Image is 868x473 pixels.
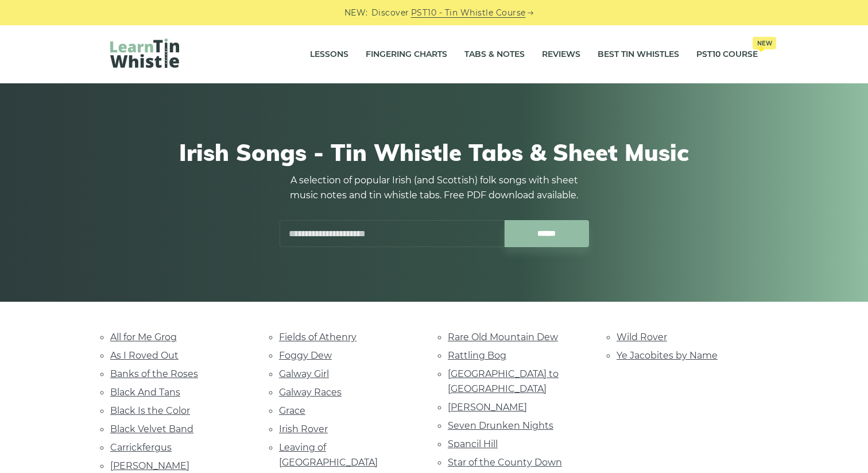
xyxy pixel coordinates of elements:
[464,40,525,69] a: Tabs & Notes
[279,405,305,416] a: Grace
[279,368,329,379] a: Galway Girl
[279,332,356,343] a: Fields of Athenry
[110,405,190,416] a: Black Is the Color
[448,368,559,394] a: [GEOGRAPHIC_DATA] to [GEOGRAPHIC_DATA]
[366,40,447,69] a: Fingering Charts
[598,40,679,69] a: Best Tin Whistles
[110,139,758,166] h1: Irish Songs - Tin Whistle Tabs & Sheet Music
[753,37,776,49] span: New
[448,420,553,431] a: Seven Drunken Nights
[110,460,189,471] a: [PERSON_NAME]
[448,350,506,361] a: Rattling Bog
[696,40,758,69] a: PST10 CourseNew
[448,439,498,449] a: Spancil Hill
[448,402,527,413] a: [PERSON_NAME]
[110,39,179,68] img: LearnTinWhistle.com
[448,332,558,343] a: Rare Old Mountain Dew
[279,350,332,361] a: Foggy Dew
[617,350,718,361] a: Ye Jacobites by Name
[279,173,589,203] p: A selection of popular Irish (and Scottish) folk songs with sheet music notes and tin whistle tab...
[448,457,562,468] a: Star of the County Down
[110,442,172,453] a: Carrickfergus
[310,40,348,69] a: Lessons
[110,350,179,361] a: As I Roved Out
[542,40,580,69] a: Reviews
[110,368,198,379] a: Banks of the Roses
[279,387,342,398] a: Galway Races
[110,332,177,343] a: All for Me Grog
[279,442,378,468] a: Leaving of [GEOGRAPHIC_DATA]
[279,424,328,434] a: Irish Rover
[110,387,180,398] a: Black And Tans
[110,424,193,434] a: Black Velvet Band
[617,332,667,343] a: Wild Rover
